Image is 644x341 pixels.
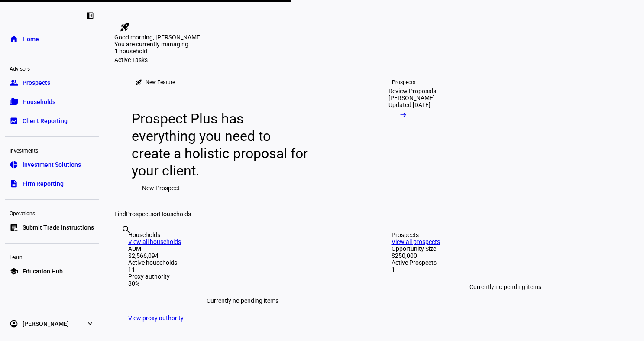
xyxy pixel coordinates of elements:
div: Prospects [392,79,415,86]
mat-icon: rocket_launch [135,79,142,86]
eth-mat-symbol: account_circle [10,319,18,328]
div: Find or [114,211,634,218]
div: Prospects [392,231,620,238]
a: descriptionFirm Reporting [5,175,99,192]
span: Firm Reporting [23,179,64,188]
div: Updated [DATE] [388,101,430,108]
eth-mat-symbol: pie_chart [10,160,18,169]
span: Households [159,211,191,218]
div: Currently no pending items [128,287,357,315]
div: Review Proposals [388,88,436,94]
button: New Prospect [132,179,190,197]
div: Proxy authority [128,273,357,280]
input: Enter name of prospect or household [121,236,123,247]
a: folder_copyHouseholds [5,93,99,110]
span: Education Hub [23,267,63,276]
div: Active Prospects [392,259,620,266]
div: $2,566,094 [128,252,357,259]
eth-mat-symbol: folder_copy [10,97,18,106]
div: Opportunity Size [392,245,620,252]
div: 80% [128,280,357,287]
span: Home [23,35,39,43]
eth-mat-symbol: home [10,35,18,43]
div: Households [128,231,357,238]
mat-icon: arrow_right_alt [399,110,408,119]
div: Active households [128,259,357,266]
span: Investment Solutions [23,160,81,169]
div: [PERSON_NAME] [388,94,435,101]
eth-mat-symbol: description [10,179,18,188]
span: Households [23,97,55,106]
eth-mat-symbol: expand_more [86,319,94,328]
div: AUM [128,245,357,252]
div: Operations [5,207,99,219]
div: Good morning, [PERSON_NAME] [114,34,634,41]
a: pie_chartInvestment Solutions [5,156,99,173]
a: groupProspects [5,74,99,91]
a: View all prospects [392,238,440,245]
eth-mat-symbol: bid_landscape [10,117,18,125]
div: Currently no pending items [392,273,620,301]
span: Prospects [126,211,153,218]
a: ProspectsReview Proposals[PERSON_NAME]Updated [DATE] [375,63,496,211]
mat-icon: search [121,224,132,235]
span: Client Reporting [23,117,68,125]
eth-mat-symbol: list_alt_add [10,223,18,232]
div: 1 household [114,48,201,56]
span: New Prospect [142,179,180,197]
div: New Feature [146,79,175,86]
a: View proxy authority [128,315,184,322]
div: $250,000 [392,252,620,259]
a: bid_landscapeClient Reporting [5,112,99,130]
div: Advisors [5,62,99,74]
div: Investments [5,144,99,156]
eth-mat-symbol: group [10,78,18,87]
div: Learn [5,250,99,263]
eth-mat-symbol: left_panel_close [86,11,94,20]
div: 1 [392,266,620,273]
span: [PERSON_NAME] [23,319,69,328]
div: Prospect Plus has everything you need to create a holistic proposal for your client. [132,110,309,179]
div: Active Tasks [114,56,634,63]
span: Submit Trade Instructions [23,223,94,232]
span: You are currently managing [114,41,188,48]
span: Prospects [23,78,50,87]
a: homeHome [5,30,99,48]
a: View all households [128,238,181,245]
mat-icon: rocket_launch [120,22,130,32]
div: 11 [128,266,357,273]
eth-mat-symbol: school [10,267,18,276]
